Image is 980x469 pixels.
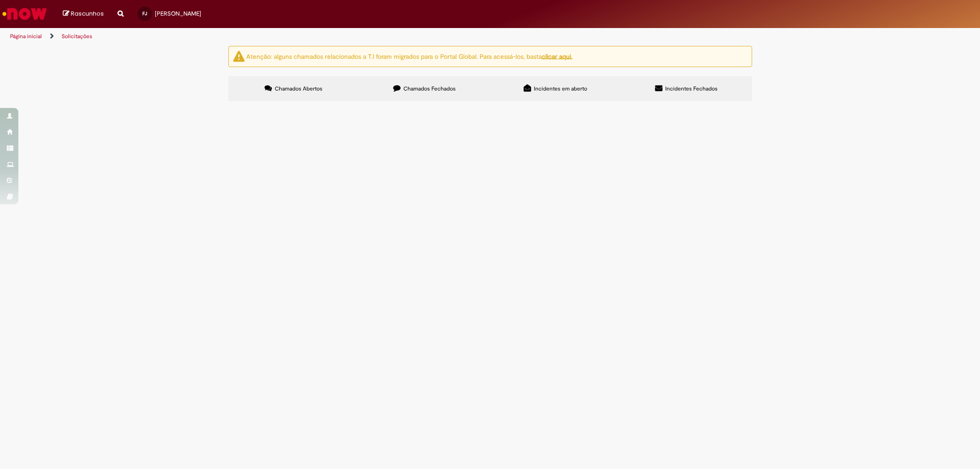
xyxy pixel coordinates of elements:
[10,33,42,40] a: Página inicial
[142,11,147,17] span: FJ
[1,5,48,23] img: ServiceNow
[534,85,587,92] span: Incidentes em aberto
[63,10,104,18] a: Rascunhos
[665,85,718,92] span: Incidentes Fechados
[246,52,572,60] ng-bind-html: Atenção: alguns chamados relacionados a T.I foram migrados para o Portal Global. Para acessá-los,...
[403,85,456,92] span: Chamados Fechados
[542,52,572,60] a: clicar aqui.
[71,9,104,18] span: Rascunhos
[155,10,201,17] span: [PERSON_NAME]
[62,33,92,40] a: Solicitações
[7,28,646,45] ul: Trilhas de página
[275,85,323,92] span: Chamados Abertos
